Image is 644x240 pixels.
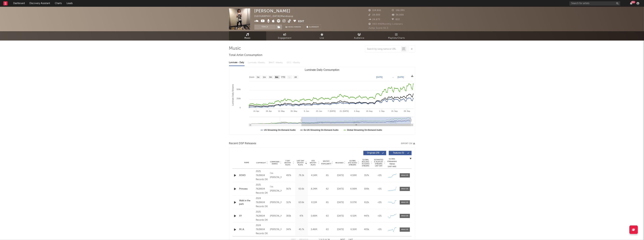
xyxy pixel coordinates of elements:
text: 26. May [291,110,297,112]
div: 567k [283,187,294,191]
div: 6.51M [348,214,359,218]
div: 8.11M [309,201,320,204]
div: Name [239,161,254,164]
div: 557k [361,174,372,177]
text: 14. Apr [253,110,259,112]
div: 63 [321,228,333,231]
a: Music [229,31,266,41]
text: Ex-US Streaming On-Demand Audio [304,129,339,131]
text: 21. [DATE] [340,110,349,112]
span: 7 Day Spotify Plays [283,160,292,166]
span: Global ATD Audio Streams [348,160,357,166]
span: Estimated % Playlist Streams Last Day [374,159,383,167]
div: 9.07M [348,201,359,204]
a: Audience [341,31,378,41]
span: Composer Names [270,161,280,165]
div: [DATE] [335,228,346,231]
text: → [392,76,394,78]
span: Spotify Popularity [321,160,331,165]
span: ATD Spotify Plays [309,160,318,166]
text: Global Streaming On-Demand Audio [347,129,382,131]
text: 18. Aug [366,110,372,112]
div: 2025 7628604 Records DK [256,169,268,182]
div: 2025 7628604 Records DK [256,210,268,222]
button: 99+ [630,2,632,5]
span: Jump Score: 92.3 [369,27,388,29]
text: US Streaming On-Demand Audio [264,129,296,131]
input: Search for artists [570,1,620,6]
span: 156,991 [392,9,405,11]
text: [DATE] [398,76,404,78]
svg: Luminate Daily Consumption [229,67,415,135]
span: Global Rolling 7D Audio Streams [361,159,370,167]
text: 1y [288,76,290,79]
span: 34,000 [392,14,404,16]
span: Released [336,162,344,164]
input: Search by song name or URL [365,48,401,50]
span: Summary [309,26,319,28]
div: 2024 7628604 Records DK [256,223,268,236]
div: 347k [283,228,294,231]
div: 45.7k [296,228,307,231]
div: 47k [296,214,307,218]
div: 2024 7628604 Records DK [256,196,268,209]
div: 65 [321,201,333,204]
div: 99 + [631,1,635,3]
a: M.I.A [239,228,254,231]
a: Benchmark [284,24,303,30]
span: Total Artist Consumption [229,53,263,57]
text: 4. Aug [354,110,359,112]
text: Zoom [249,76,254,79]
button: Track [254,24,276,30]
div: I'm [PERSON_NAME] [270,171,282,180]
div: 62 [321,187,333,191]
div: 599k [361,187,372,191]
div: [DATE] [335,214,346,218]
a: Engagement [266,31,303,41]
div: 78.2k [296,174,307,177]
div: 4.14M [309,174,320,177]
span: Live [320,36,324,40]
div: [DATE] [335,187,346,191]
div: Princess [239,187,254,191]
div: 2025 7628604 Records DK [256,183,268,195]
button: Originals(29) [363,151,386,155]
text: 250k [237,97,241,99]
text: 6m [275,76,278,79]
div: 63 [321,214,333,218]
div: 63.6k [296,201,307,204]
a: Walk in the park [239,199,254,206]
span: Originals ( 29 ) [366,152,381,154]
text: 1. Sep [379,110,385,112]
div: 612k [361,201,372,204]
text: 500k [237,88,241,90]
div: <5% [374,187,385,191]
text: [DATE] [376,76,383,78]
div: 4.59M [348,174,359,177]
div: 6.16M [348,228,359,231]
div: [DATE] [335,174,346,177]
text: 3m [269,76,272,79]
text: 23. Jun [316,110,322,112]
text: Luminate Daily Streams [232,84,234,106]
span: Audience [354,36,364,40]
div: <5% [374,228,385,231]
div: <5% [374,174,385,177]
span: Last Day Spotify Plays [296,160,305,166]
div: <5% [374,201,385,204]
div: [GEOGRAPHIC_DATA] | Mandopop [254,14,297,18]
text: 12. May [278,110,285,112]
div: [PERSON_NAME] [270,214,282,218]
text: 1m [263,76,266,79]
span: 822 [392,18,400,21]
span: 24,672 [369,18,380,21]
text: 1w [257,76,259,79]
text: 29. Sep [404,110,410,112]
text: 28. Apr [266,110,272,112]
div: [PERSON_NAME] [270,228,282,232]
span: Features ( 5 ) [391,152,407,154]
button: Summary [305,24,321,30]
text: 9. Jun [304,110,309,112]
span: Music [244,36,251,40]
